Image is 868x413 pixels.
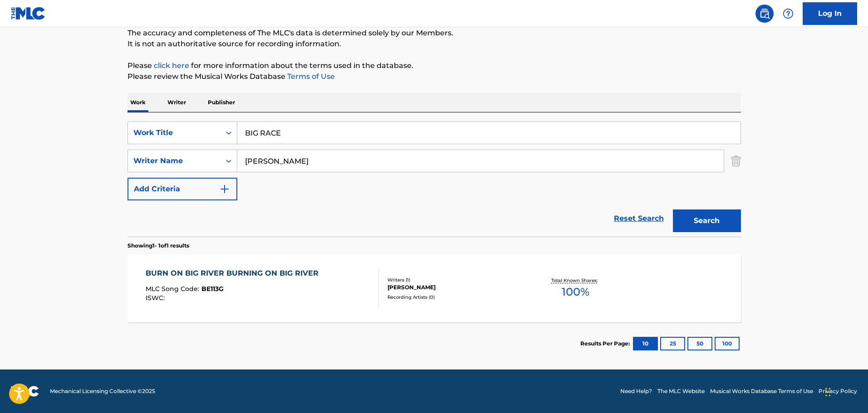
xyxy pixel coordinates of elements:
img: 9d2ae6d4665cec9f34b9.svg [219,184,230,194]
img: search [759,8,770,19]
div: Writer Name [133,155,215,166]
a: The MLC Website [657,387,705,395]
img: logo [11,386,39,397]
div: BURN ON BIG RIVER BURNING ON BIG RIVER [146,268,323,279]
a: Privacy Policy [819,387,857,395]
span: BE113G [201,285,224,293]
button: Add Criteria [128,178,237,200]
p: Total Known Shares: [551,277,600,284]
button: 10 [633,337,658,350]
p: Writer [165,93,189,112]
div: [PERSON_NAME] [387,283,525,292]
a: Need Help? [620,387,652,395]
a: Musical Works Database Terms of Use [710,387,813,395]
a: Reset Search [609,209,668,228]
iframe: Chat Widget [823,369,868,413]
button: 25 [660,337,685,350]
a: Log In [803,2,857,25]
img: help [783,8,794,19]
img: Delete Criterion [731,150,741,172]
a: Terms of Use [285,72,335,81]
span: Mechanical Licensing Collective © 2025 [50,387,155,395]
button: 100 [715,337,740,350]
div: Help [779,5,797,23]
div: Writers ( 1 ) [387,277,525,283]
p: It is not an authoritative source for recording information. [128,39,741,49]
p: Publisher [205,93,238,112]
div: Work Title [133,127,215,138]
span: MLC Song Code : [146,285,201,293]
img: MLC Logo [11,7,46,20]
span: 100 % [562,284,589,300]
p: Work [128,93,148,112]
button: 50 [687,337,712,350]
a: BURN ON BIG RIVER BURNING ON BIG RIVERMLC Song Code:BE113GISWC:Writers (1)[PERSON_NAME]Recording ... [128,254,741,322]
p: The accuracy and completeness of The MLC's data is determined solely by our Members. [128,28,741,39]
p: Please for more information about the terms used in the database. [128,60,741,71]
button: Search [673,209,741,232]
a: click here [154,61,189,70]
p: Results Per Page: [580,340,632,348]
p: Showing 1 - 1 of 1 results [128,242,189,250]
span: ISWC : [146,294,167,302]
form: Search Form [128,121,741,237]
div: Drag [825,379,831,406]
div: Recording Artists ( 0 ) [387,294,525,301]
p: Please review the Musical Works Database [128,71,741,82]
a: Public Search [755,5,774,23]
